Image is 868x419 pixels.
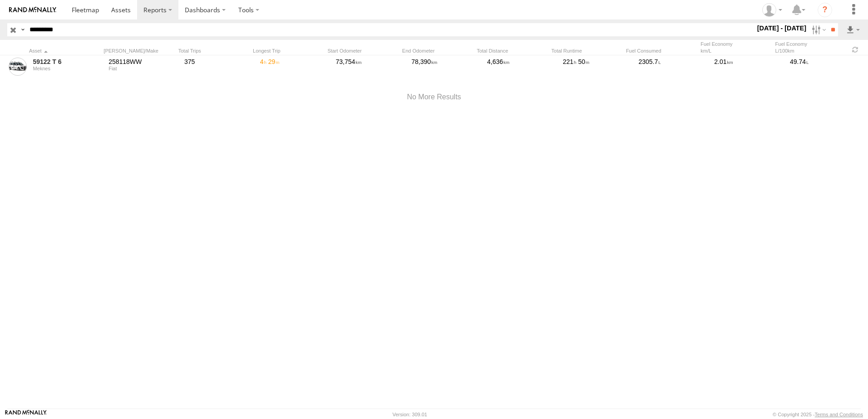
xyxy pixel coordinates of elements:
[104,48,174,54] div: [PERSON_NAME]/Make
[260,58,266,65] span: 4
[552,48,622,54] div: Total Runtime
[773,412,863,417] div: © Copyright 2025 -
[183,56,255,77] div: 375
[33,66,102,71] div: Meknes
[808,23,828,36] label: Search Filter Options
[815,412,863,417] a: Terms and Conditions
[850,45,861,54] span: Refresh
[402,48,473,54] div: End Odometer
[5,410,47,419] a: Visit our Website
[755,23,809,33] label: [DATE] - [DATE]
[759,3,785,17] div: Zaid Abu Manneh
[268,58,280,65] span: 29
[637,56,710,77] div: 2305.7
[19,23,26,36] label: Search Query
[845,23,861,36] label: Export results as...
[33,58,102,66] a: 59122 T 6
[789,56,861,77] div: 49.74
[775,48,846,54] div: L/100km
[393,412,427,417] div: Version: 309.01
[700,48,771,54] div: km/L
[713,56,785,77] div: 2.01
[818,3,832,17] i: ?
[108,66,178,71] div: Fiat
[253,48,324,54] div: Longest Trip
[578,58,589,65] span: 50
[9,58,27,76] a: View Asset Details
[486,56,558,77] div: 4,636
[775,41,846,54] div: Fuel Economy
[700,41,771,54] div: Fuel Economy
[178,48,249,54] div: Total Trips
[335,56,407,77] div: 73,754
[477,48,547,54] div: Total Distance
[29,48,100,54] div: Click to Sort
[327,48,398,54] div: Start Odometer
[9,7,56,13] img: rand-logo.svg
[410,56,482,77] div: 78,390
[626,48,697,54] div: Fuel Consumed
[563,58,577,65] span: 221
[108,58,178,66] div: 258118WW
